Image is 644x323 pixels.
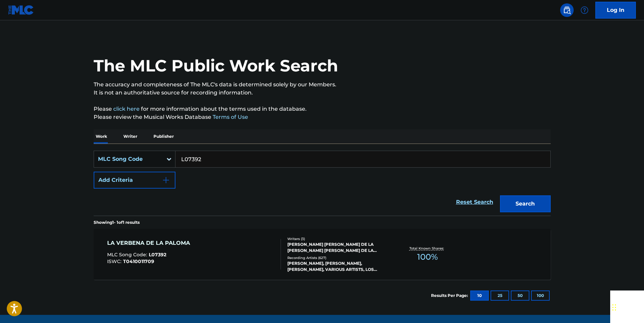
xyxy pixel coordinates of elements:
[563,6,571,14] img: search
[491,290,509,301] button: 25
[578,3,591,17] div: Help
[121,129,139,144] p: Writer
[94,172,175,189] button: Add Criteria
[287,236,389,241] div: Writers ( 3 )
[94,229,551,280] a: LA VERBENA DE LA PALOMAMLC Song Code:L07392ISWC:T0410011709Writers (3)[PERSON_NAME] [PERSON_NAME]...
[94,151,551,216] form: Search Form
[453,195,497,210] a: Reset Search
[531,290,550,301] button: 100
[287,260,389,273] div: [PERSON_NAME], [PERSON_NAME], [PERSON_NAME], VARIOUS ARTISTS, LOS ROMEROS
[431,293,470,299] p: Results Per Page:
[287,241,389,254] div: [PERSON_NAME] [PERSON_NAME] DE LA [PERSON_NAME] [PERSON_NAME] DE LA [PERSON_NAME]
[287,255,389,260] div: Recording Artists ( 627 )
[94,89,551,97] p: It is not an authoritative source for recording information.
[107,258,123,264] span: ISWC :
[113,106,140,112] a: click here
[511,290,529,301] button: 50
[94,113,551,121] p: Please review the Musical Works Database
[595,2,636,19] a: Log In
[610,290,644,323] iframe: Chat Widget
[94,105,551,113] p: Please for more information about the terms used in the database.
[98,155,159,163] div: MLC Song Code
[94,81,551,89] p: The accuracy and completeness of The MLC's data is determined solely by our Members.
[409,246,446,251] p: Total Known Shares:
[94,56,338,76] h1: The MLC Public Work Search
[500,195,551,212] button: Search
[417,251,438,263] span: 100 %
[107,239,193,247] div: LA VERBENA DE LA PALOMA
[8,5,34,15] img: MLC Logo
[151,129,176,144] p: Publisher
[123,258,154,264] span: T0410011709
[612,297,616,318] div: Drag
[94,219,140,225] p: Showing 1 - 1 of 1 results
[94,129,109,144] p: Work
[580,6,589,14] img: help
[211,114,248,120] a: Terms of Use
[149,252,166,258] span: L07392
[107,252,149,258] span: MLC Song Code :
[162,176,170,184] img: 9d2ae6d4665cec9f34b9.svg
[470,290,489,301] button: 10
[560,3,574,17] a: Public Search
